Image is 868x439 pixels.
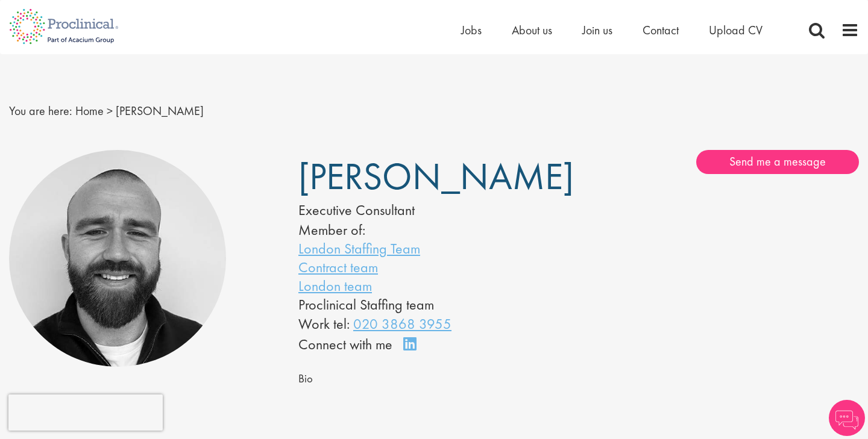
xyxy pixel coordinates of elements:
[298,314,350,333] span: Work tel:
[298,372,313,386] span: Bio
[298,258,378,276] a: Contract team
[353,314,451,333] a: 020 3868 3955
[107,103,113,119] span: >
[829,400,865,436] img: Chatbot
[9,150,226,367] img: Jordan Kiely
[512,22,552,38] a: About us
[643,22,679,38] a: Contact
[461,22,482,38] a: Jobs
[298,220,365,239] label: Member of:
[298,200,542,220] div: Executive Consultant
[9,103,72,119] span: You are here:
[298,152,574,201] span: [PERSON_NAME]
[696,150,859,174] a: Send me a message
[116,103,204,119] span: [PERSON_NAME]
[298,295,542,314] li: Proclinical Staffing team
[298,239,420,258] a: London Staffing Team
[8,394,163,431] iframe: reCAPTCHA
[709,22,763,38] a: Upload CV
[75,103,104,119] a: breadcrumb link
[298,276,372,295] a: London team
[582,22,612,38] a: Join us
